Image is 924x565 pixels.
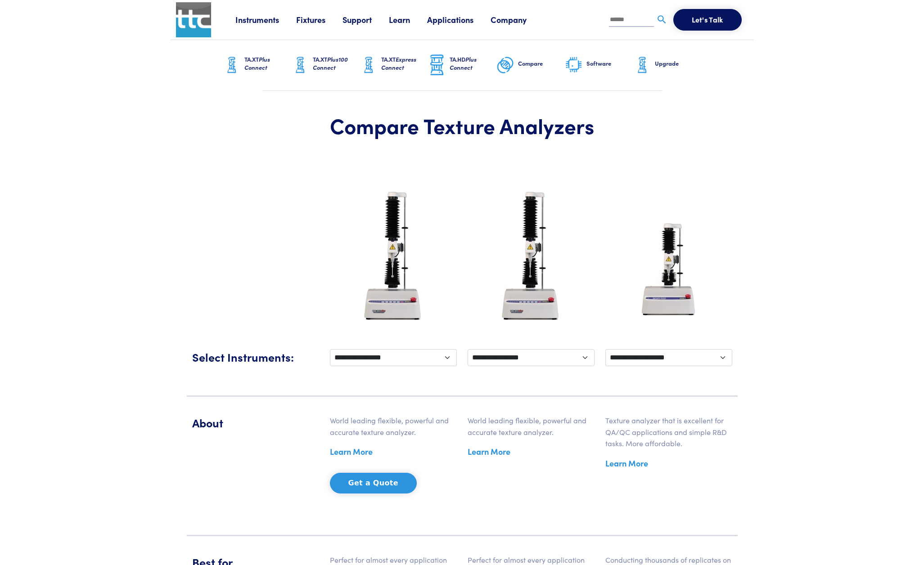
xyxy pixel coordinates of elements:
[496,40,565,90] a: Compare
[343,14,389,25] a: Support
[244,55,291,72] h6: TA.XT
[673,9,742,31] button: Let's Talk
[291,40,360,90] a: TA.XTPlus100 Connect
[192,415,319,430] h5: About
[605,415,732,449] p: Texture analyzer that is excellent for QA/QC applications and simple R&D tasks. More affordable.
[192,112,732,139] h1: Compare Texture Analyzers
[565,56,583,75] img: software-graphic.png
[468,415,595,438] p: World leading flexible, powerful and accurate texture analyzer.
[427,14,491,25] a: Applications
[428,54,446,77] img: ta-hd-graphic.png
[330,415,457,438] p: World leading flexible, powerful and accurate texture analyzer.
[565,40,633,90] a: Software
[313,55,360,72] h6: TA.XT
[360,40,428,90] a: TA.XTExpress Connect
[296,14,343,25] a: Fixtures
[450,55,496,72] h6: TA.HD
[176,2,211,37] img: ttc_logo_1x1_v1.0.png
[468,445,510,458] a: Learn More
[389,14,427,25] a: Learn
[291,54,309,76] img: ta-xt-graphic.png
[586,59,633,67] h6: Software
[605,457,648,470] a: Learn More
[223,40,291,90] a: TA.XTPlus Connect
[330,445,373,458] a: Learn More
[491,14,544,25] a: Company
[489,185,573,331] img: ta-xt-plus-analyzer.jpg
[518,59,565,67] h6: Compare
[313,55,348,72] span: Plus100 Connect
[351,185,435,331] img: ta-xt-plus-analyzer.jpg
[381,55,416,72] span: Express Connect
[360,54,378,76] img: ta-xt-graphic.png
[244,55,270,72] span: Plus Connect
[655,59,702,67] h6: Upgrade
[633,40,702,90] a: Upgrade
[496,54,514,76] img: compare-graphic.png
[633,54,651,76] img: ta-xt-graphic.png
[192,349,319,365] h5: Select Instruments:
[223,54,241,76] img: ta-xt-graphic.png
[428,40,496,90] a: TA.HDPlus Connect
[450,55,477,72] span: Plus Connect
[630,207,708,331] img: ta-xt-express-analyzer.jpg
[235,14,296,25] a: Instruments
[381,55,428,72] h6: TA.XT
[330,473,417,493] button: Get a Quote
